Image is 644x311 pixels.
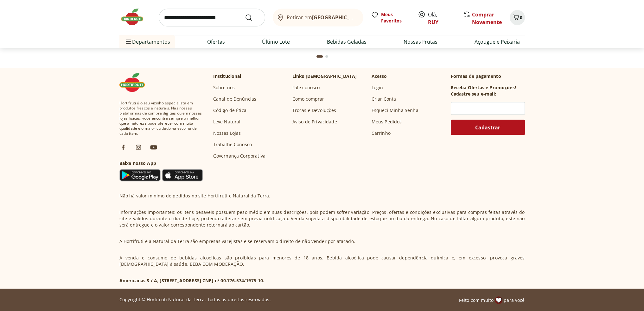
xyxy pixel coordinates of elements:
button: Submit Search [245,14,260,22]
p: Não há valor mínimo de pedidos no site Hortifruti e Natural da Terra. [119,193,271,199]
p: Links [DEMOGRAPHIC_DATA] [292,73,357,79]
a: Fale conosco [292,84,320,91]
p: A venda e consumo de bebidas alcoólicas são proibidas para menores de 18 anos. Bebida alcoólica p... [119,255,525,267]
a: Nossas Frutas [404,38,437,46]
img: ig [135,144,142,151]
span: Olá, [428,11,456,26]
span: para você [504,297,525,303]
a: Bebidas Geladas [327,38,367,46]
a: Açougue e Peixaria [475,38,520,46]
button: Carrinho [510,10,525,25]
p: Acesso [372,73,387,79]
a: Meus Pedidos [372,119,402,125]
a: Login [372,84,383,91]
a: Último Lote [262,38,290,46]
button: Cadastrar [451,120,525,135]
img: ytb [150,144,157,151]
p: Institucional [213,73,241,79]
h3: Cadastre seu e-mail: [451,91,496,97]
img: Hortifruti [119,8,151,27]
a: Meus Favoritos [371,11,410,24]
span: Departamentos [124,34,170,49]
a: Leve Natural [213,119,241,125]
button: Retirar em[GEOGRAPHIC_DATA]/[GEOGRAPHIC_DATA] [273,9,363,27]
a: Criar Conta [372,96,396,102]
a: Aviso de Privacidade [292,119,337,125]
button: Go to page 2 from fs-carousel [324,49,329,64]
span: Meus Favoritos [381,11,410,24]
h3: Baixe nosso App [119,160,203,166]
a: Trocas e Devoluções [292,107,336,114]
span: Feito com muito [459,297,494,303]
input: search [159,9,265,27]
a: Sobre nós [213,84,235,91]
span: 0 [520,15,522,21]
a: Como comprar [292,96,324,102]
a: Comprar Novamente [472,11,502,26]
p: Informações importantes: os itens pesáveis possuem peso médio em suas descrições, pois podem sofr... [119,209,525,228]
p: Formas de pagamento [451,73,525,79]
a: Canal de Denúncias [213,96,257,102]
img: Hortifruti [119,73,151,92]
a: Esqueci Minha Senha [372,107,418,114]
img: Google Play Icon [119,169,161,182]
a: Governança Corporativa [213,153,266,159]
p: Americanas S / A, [STREET_ADDRESS] CNPJ nº 00.776.574/1975-10. [119,277,265,284]
img: App Store Icon [162,169,203,182]
a: RUY [428,19,438,26]
p: Copyright © Hortifruti Natural da Terra. Todos os direitos reservados. [119,296,271,303]
span: Retirar em [287,15,357,20]
a: Ofertas [207,38,225,46]
span: Hortifruti é o seu vizinho especialista em produtos frescos e naturais. Nas nossas plataformas de... [119,101,203,136]
a: Trabalhe Conosco [213,141,252,148]
h3: Receba Ofertas e Promoções! [451,84,516,91]
button: Current page from fs-carousel [315,49,324,64]
a: Carrinho [372,130,391,136]
p: A Hortifruti e a Natural da Terra são empresas varejistas e se reservam o direito de não vender p... [119,238,355,245]
b: [GEOGRAPHIC_DATA]/[GEOGRAPHIC_DATA] [312,14,419,21]
button: Menu [124,34,132,49]
a: Nossas Lojas [213,130,241,136]
a: Código de Ética [213,107,246,114]
span: Cadastrar [475,125,500,130]
img: fb [119,144,127,151]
